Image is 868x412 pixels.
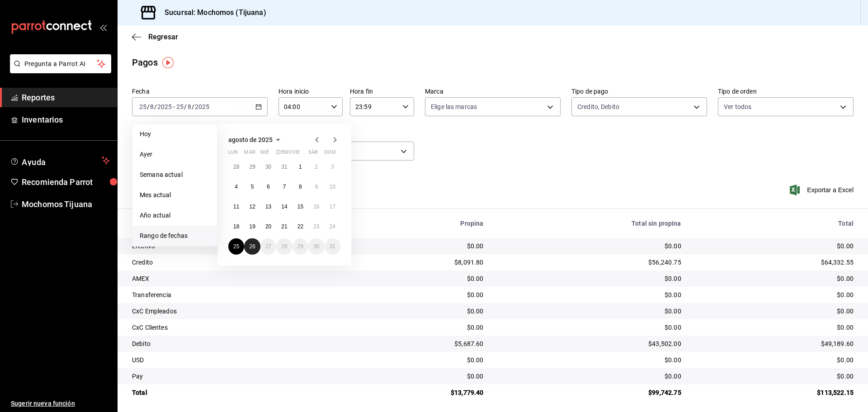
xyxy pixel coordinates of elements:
[330,243,335,250] abbr: 31 de agosto de 2025
[22,198,110,210] span: Mochomos Tijuana
[325,218,340,235] button: 24 de agosto de 2025
[228,179,244,195] button: 4 de agosto de 2025
[330,223,335,230] abbr: 24 de agosto de 2025
[132,258,338,267] div: Credito
[24,59,97,69] span: Pregunta a Parrot AI
[308,218,324,235] button: 23 de agosto de 2025
[352,220,484,227] div: Propina
[233,223,239,230] abbr: 18 de agosto de 2025
[228,159,244,175] button: 28 de julio de 2025
[132,274,338,283] div: AMEX
[148,33,178,41] span: Regresar
[278,88,343,95] label: Hora inicio
[352,242,484,251] div: $0.00
[297,204,303,210] abbr: 15 de agosto de 2025
[325,179,340,195] button: 10 de agosto de 2025
[251,184,254,190] abbr: 5 de agosto de 2025
[330,204,335,210] abbr: 17 de agosto de 2025
[157,7,266,18] h3: Sucursal: Mochomos (Tijuana)
[140,150,210,159] span: Ayer
[696,323,854,332] div: $0.00
[276,159,292,175] button: 31 de julio de 2025
[265,243,271,250] abbr: 27 de agosto de 2025
[498,290,681,299] div: $0.00
[498,323,681,332] div: $0.00
[292,179,308,195] button: 8 de agosto de 2025
[331,164,334,170] abbr: 3 de agosto de 2025
[249,204,255,210] abbr: 12 de agosto de 2025
[696,339,854,348] div: $49,189.60
[132,388,338,397] div: Total
[498,220,681,227] div: Total sin propina
[352,323,484,332] div: $0.00
[325,238,340,255] button: 31 de agosto de 2025
[11,399,110,408] span: Sugerir nueva función
[297,243,303,250] abbr: 29 de agosto de 2025
[313,223,319,230] abbr: 23 de agosto de 2025
[352,307,484,316] div: $0.00
[265,164,271,170] abbr: 30 de julio de 2025
[299,184,302,190] abbr: 8 de agosto de 2025
[132,355,338,365] div: USD
[173,103,175,110] span: -
[260,159,276,175] button: 30 de julio de 2025
[132,323,338,332] div: CxC Clientes
[696,388,854,397] div: $113,522.15
[431,102,477,111] span: Elige las marcas
[498,307,681,316] div: $0.00
[244,218,260,235] button: 19 de agosto de 2025
[792,185,854,195] button: Exportar a Excel
[276,238,292,255] button: 28 de agosto de 2025
[325,159,340,175] button: 3 de agosto de 2025
[132,88,268,95] label: Fecha
[244,238,260,255] button: 26 de agosto de 2025
[308,159,324,175] button: 2 de agosto de 2025
[228,218,244,235] button: 18 de agosto de 2025
[696,274,854,283] div: $0.00
[233,243,239,250] abbr: 25 de agosto de 2025
[696,355,854,365] div: $0.00
[352,388,484,397] div: $13,779.40
[228,238,244,255] button: 25 de agosto de 2025
[260,218,276,235] button: 20 de agosto de 2025
[244,149,255,159] abbr: martes
[292,149,300,159] abbr: viernes
[184,103,187,110] span: /
[352,274,484,283] div: $0.00
[249,223,255,230] abbr: 19 de agosto de 2025
[308,199,324,215] button: 16 de agosto de 2025
[313,204,319,210] abbr: 16 de agosto de 2025
[249,243,255,250] abbr: 26 de agosto de 2025
[132,372,338,381] div: Pay
[162,57,174,68] button: Tooltip marker
[498,355,681,365] div: $0.00
[265,223,271,230] abbr: 20 de agosto de 2025
[233,164,239,170] abbr: 28 de julio de 2025
[696,372,854,381] div: $0.00
[99,24,107,31] button: open_drawer_menu
[233,204,239,210] abbr: 11 de agosto de 2025
[235,184,238,190] abbr: 4 de agosto de 2025
[187,103,192,110] input: --
[140,211,210,220] span: Año actual
[425,88,561,95] label: Marca
[325,149,336,159] abbr: domingo
[696,220,854,227] div: Total
[281,223,287,230] abbr: 21 de agosto de 2025
[265,204,271,210] abbr: 13 de agosto de 2025
[249,164,255,170] abbr: 29 de julio de 2025
[498,274,681,283] div: $0.00
[244,179,260,195] button: 5 de agosto de 2025
[260,199,276,215] button: 13 de agosto de 2025
[281,243,287,250] abbr: 28 de agosto de 2025
[577,102,619,111] span: Credito, Debito
[147,103,150,110] span: /
[315,164,318,170] abbr: 2 de agosto de 2025
[696,258,854,267] div: $64,332.55
[140,231,210,241] span: Rango de fechas
[154,103,157,110] span: /
[315,184,318,190] abbr: 9 de agosto de 2025
[228,136,273,143] span: agosto de 2025
[260,179,276,195] button: 6 de agosto de 2025
[308,179,324,195] button: 9 de agosto de 2025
